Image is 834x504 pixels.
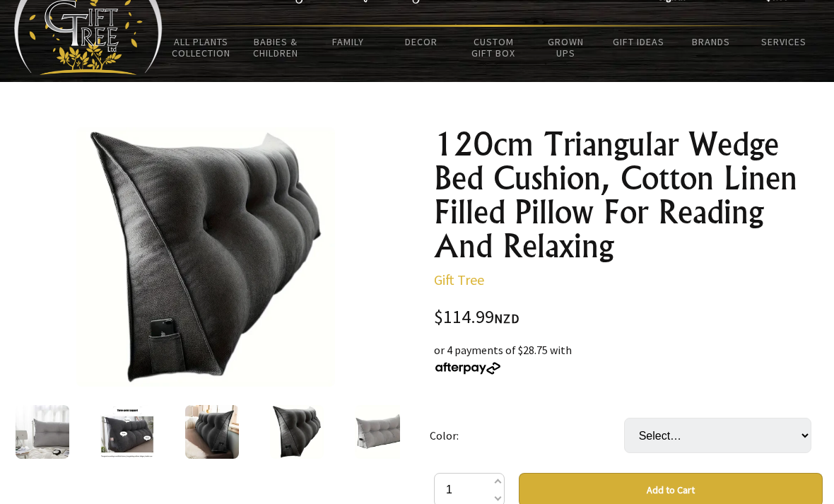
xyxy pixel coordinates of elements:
[530,27,603,68] a: Grown Ups
[747,27,820,57] a: Services
[434,271,484,288] a: Gift Tree
[355,405,409,459] img: 120cm Triangular Wedge Bed Cushion, Cotton Linen Filled Pillow For Reading And Relaxing
[434,341,823,375] div: or 4 payments of $28.75 with
[16,405,69,459] img: 120cm Triangular Wedge Bed Cushion, Cotton Linen Filled Pillow For Reading And Relaxing
[384,27,457,57] a: Decor
[675,27,748,57] a: Brands
[240,27,312,68] a: Babies & Children
[163,27,240,68] a: All Plants Collection
[457,27,530,68] a: Custom Gift Box
[312,27,385,57] a: Family
[185,405,239,459] img: 120cm Triangular Wedge Bed Cushion, Cotton Linen Filled Pillow For Reading And Relaxing
[434,362,502,375] img: Afterpay
[434,308,823,327] div: $114.99
[270,405,324,459] img: 120cm Triangular Wedge Bed Cushion, Cotton Linen Filled Pillow For Reading And Relaxing
[430,398,624,473] td: Color:
[434,127,823,263] h1: 120cm Triangular Wedge Bed Cushion, Cotton Linen Filled Pillow For Reading And Relaxing
[100,405,154,459] img: 120cm Triangular Wedge Bed Cushion, Cotton Linen Filled Pillow For Reading And Relaxing
[602,27,675,57] a: Gift Ideas
[494,310,519,327] span: NZD
[76,127,336,387] img: 120cm Triangular Wedge Bed Cushion, Cotton Linen Filled Pillow For Reading And Relaxing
